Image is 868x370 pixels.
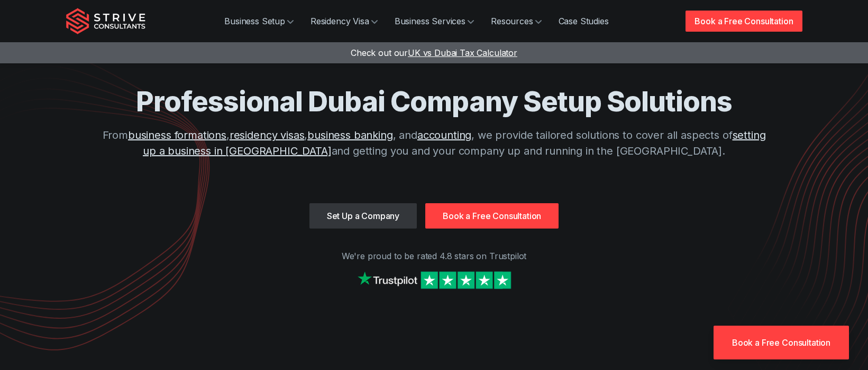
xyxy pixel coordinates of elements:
[355,269,514,291] img: Strive on Trustpilot
[482,11,550,32] a: Resources
[417,129,471,141] a: accounting
[550,11,617,32] a: Case Studies
[96,84,773,119] h1: Professional Dubai Company Setup Solutions
[96,127,773,159] p: From , , , and , we provide tailored solutions to cover all aspects of and getting you and your c...
[686,11,802,32] a: Book a Free Consultation
[66,250,802,262] p: We're proud to be rated 4.8 stars on Trustpilot
[714,326,849,359] a: Book a Free Consultation
[230,129,305,141] a: residency visas
[66,8,145,34] img: Strive Consultants
[386,11,482,32] a: Business Services
[302,11,386,32] a: Residency Visa
[309,203,417,229] a: Set Up a Company
[128,129,226,141] a: business formations
[408,48,517,58] span: UK vs Dubai Tax Calculator
[216,11,302,32] a: Business Setup
[425,203,559,229] a: Book a Free Consultation
[307,129,392,141] a: business banking
[351,48,517,58] a: Check out ourUK vs Dubai Tax Calculator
